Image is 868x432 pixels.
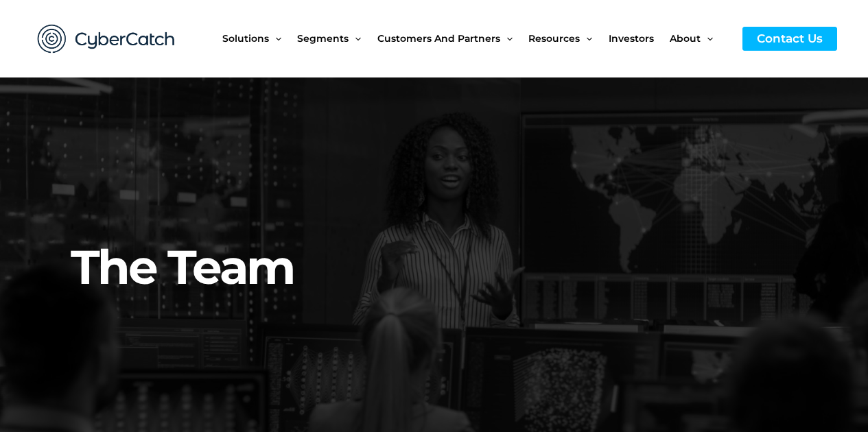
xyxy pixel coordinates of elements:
span: Resources [528,10,580,67]
a: Contact Us [742,27,837,51]
span: Investors [609,10,654,67]
nav: Site Navigation: New Main Menu [222,10,729,67]
img: CyberCatch [24,10,189,67]
span: Menu Toggle [500,10,513,67]
h2: The Team [71,114,808,298]
span: Customers and Partners [377,10,500,67]
span: Segments [297,10,349,67]
span: Menu Toggle [701,10,713,67]
span: Menu Toggle [349,10,361,67]
span: Menu Toggle [269,10,281,67]
span: Solutions [222,10,269,67]
span: Menu Toggle [580,10,592,67]
span: About [670,10,701,67]
a: Investors [609,10,670,67]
